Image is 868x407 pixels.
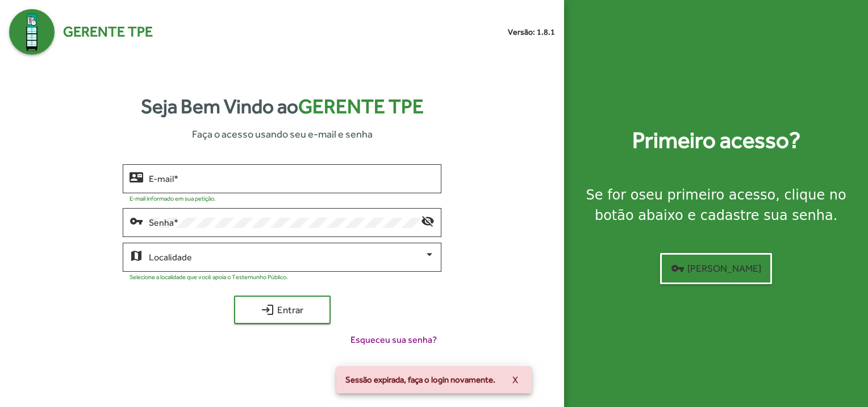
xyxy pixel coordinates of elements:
[421,214,435,227] mat-icon: visibility_off
[9,9,55,55] img: Logo Gerente
[141,92,424,122] strong: Seja Bem Vindo ao
[671,258,761,279] span: [PERSON_NAME]
[508,26,555,38] small: Versão: 1.8.1
[660,253,772,284] button: [PERSON_NAME]
[192,126,373,142] span: Faça o acesso usando seu e-mail e senha
[130,195,216,202] mat-hint: E-mail informado em sua petição.
[234,296,331,324] button: Entrar
[639,187,775,203] strong: seu primeiro acesso
[671,261,685,275] mat-icon: vpn_key
[345,374,495,385] span: Sessão expirada, faça o login novamente.
[63,21,153,43] span: Gerente TPE
[130,273,288,280] mat-hint: Selecione a localidade que você apoia o Testemunho Público.
[261,303,274,317] mat-icon: login
[130,214,143,227] mat-icon: vpn_key
[298,95,424,118] span: Gerente TPE
[244,300,320,320] span: Entrar
[350,333,437,347] span: Esqueceu sua senha?
[512,369,518,390] span: X
[632,123,800,157] strong: Primeiro acesso?
[503,369,527,390] button: X
[578,185,854,226] div: Se for o , clique no botão abaixo e cadastre sua senha.
[130,248,143,262] mat-icon: map
[130,170,143,184] mat-icon: contact_mail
